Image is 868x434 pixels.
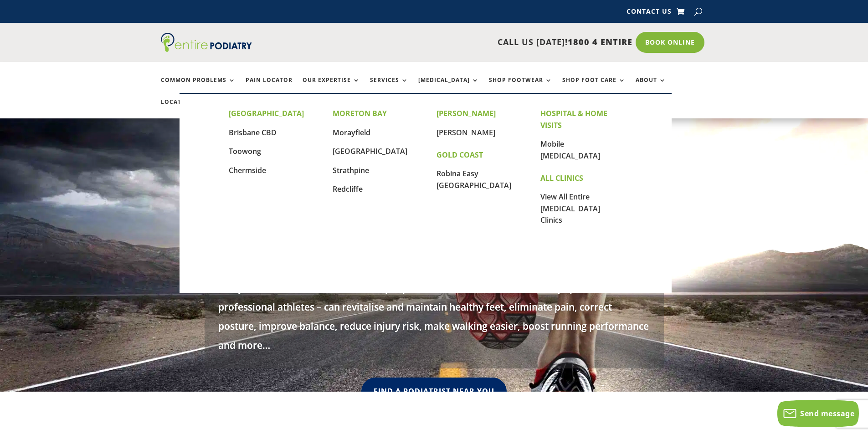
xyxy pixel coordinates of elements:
a: Brisbane CBD [229,128,277,138]
a: Toowong [229,146,261,156]
a: Locations [161,99,206,118]
strong: [PERSON_NAME] [437,108,496,118]
button: Send message [777,400,859,427]
a: Robina Easy [GEOGRAPHIC_DATA] [437,168,511,190]
a: Redcliffe [333,184,363,194]
a: About [636,77,666,97]
a: [MEDICAL_DATA] [418,77,479,97]
strong: MORETON BAY [333,108,387,118]
p: CALL US [DATE]! [287,36,632,48]
strong: HOSPITAL & HOME VISITS [540,108,607,130]
a: Shop Footwear [489,77,552,97]
span: Send message [800,408,854,419]
a: Book Online [636,32,704,53]
a: [GEOGRAPHIC_DATA] [333,146,407,156]
span: 1800 4 ENTIRE [568,36,632,47]
a: Services [370,77,408,97]
a: Our Expertise [303,77,360,97]
strong: GOLD COAST [437,150,483,160]
a: [PERSON_NAME] [437,128,495,138]
a: Contact Us [627,8,672,18]
a: Entire Podiatry [161,45,252,54]
strong: [GEOGRAPHIC_DATA] [229,108,304,118]
strong: ALL CLINICS [540,173,583,183]
a: Chermside [229,165,266,175]
a: Shop Foot Care [562,77,626,97]
a: View All Entire [MEDICAL_DATA] Clinics [540,192,600,225]
img: logo (1) [161,33,252,52]
a: Find A Podiatrist Near You [361,378,507,405]
a: Mobile [MEDICAL_DATA] [540,139,600,161]
a: Pain Locator [246,77,293,97]
a: Morayfield [333,128,370,138]
a: Strathpine [333,165,369,175]
a: Common Problems [161,77,236,97]
p: Everyone – from children to seniors, people at home or at work, community sports teams to profess... [218,278,650,355]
